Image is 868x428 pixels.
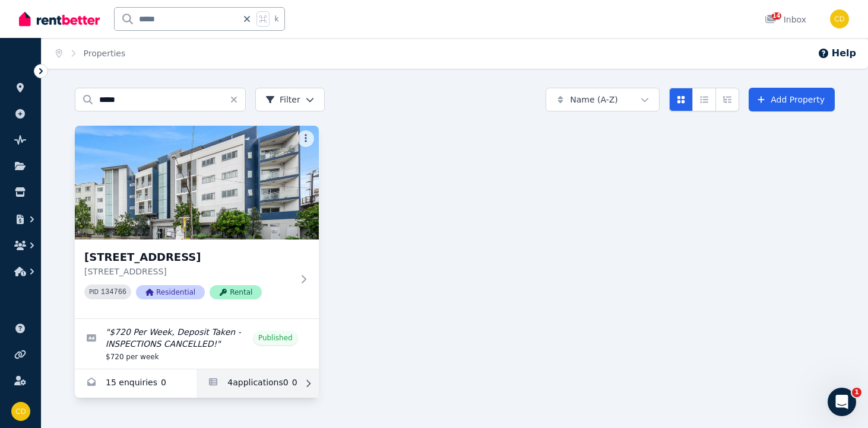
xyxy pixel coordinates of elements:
a: Edit listing: $720 Per Week, Deposit Taken - INSPECTIONS CANCELLED! [75,319,319,369]
span: k [274,14,278,24]
a: Add Property [749,88,835,111]
div: View options [669,88,739,111]
iframe: Intercom live chat [828,388,856,416]
code: 134766 [101,288,126,296]
small: PID [89,289,99,295]
a: Properties [84,49,126,58]
div: Inbox [765,14,806,25]
a: Enquiries for 3/231-235 Canterbury Rd, Canterbury [75,369,197,398]
h3: [STREET_ADDRESS] [84,249,293,266]
button: Card view [669,88,693,111]
span: Rental [210,285,262,299]
nav: Breadcrumb [42,38,140,69]
p: [STREET_ADDRESS] [84,266,293,277]
button: More options [297,130,314,147]
a: Applications for 3/231-235 Canterbury Rd, Canterbury [197,369,318,398]
img: RentBetter [19,10,100,28]
a: 3/231-235 Canterbury Rd, Canterbury[STREET_ADDRESS][STREET_ADDRESS]PID 134766ResidentialRental [75,126,319,318]
span: Residential [136,285,205,299]
img: Chris Dimitropoulos [11,402,30,421]
span: 1 [852,388,861,397]
button: Expanded list view [715,88,739,111]
span: Name (A-Z) [570,94,618,106]
span: Filter [265,94,300,106]
span: 14 [772,12,781,20]
img: Chris Dimitropoulos [830,9,849,28]
button: Filter [255,88,325,111]
button: Name (A-Z) [546,88,660,111]
img: 3/231-235 Canterbury Rd, Canterbury [75,126,319,239]
button: Clear search [229,88,246,111]
button: Compact list view [692,88,716,111]
button: Help [818,46,856,60]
